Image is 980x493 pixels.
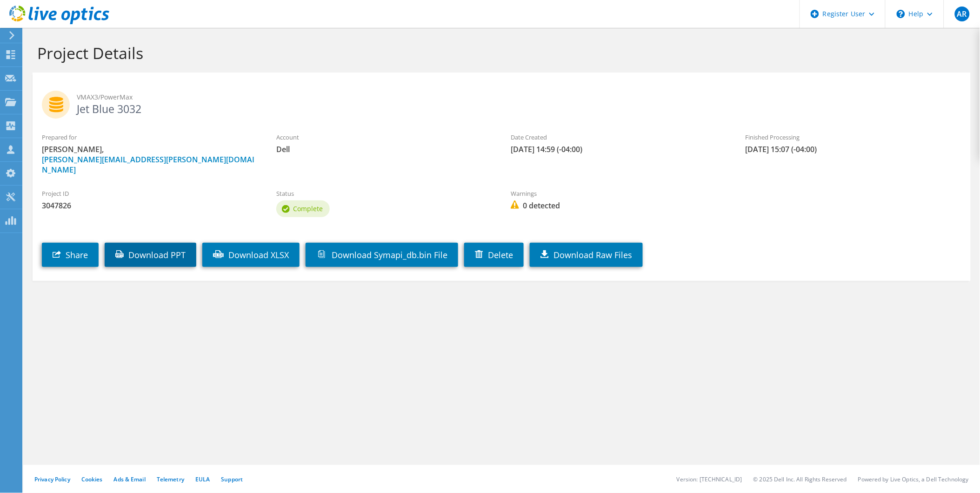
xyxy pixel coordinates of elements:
a: Privacy Policy [34,475,70,483]
a: Download PPT [105,243,196,267]
span: [DATE] 15:07 (-04:00) [746,144,961,154]
a: Support [221,475,243,483]
span: Complete [293,204,323,213]
a: Download Raw Files [530,243,643,267]
a: Share [42,243,99,267]
li: © 2025 Dell Inc. All Rights Reserved [753,475,847,483]
a: Telemetry [157,475,184,483]
li: Powered by Live Optics, a Dell Technology [858,475,969,483]
label: Warnings [511,189,727,198]
span: AR [955,7,970,21]
span: VMAX3/PowerMax [77,92,961,102]
a: Download XLSX [202,243,300,267]
h2: Jet Blue 3032 [42,91,961,114]
a: Download Symapi_db.bin File [306,243,458,267]
span: [PERSON_NAME], [42,144,258,175]
a: Ads & Email [114,475,146,483]
span: [DATE] 14:59 (-04:00) [511,144,727,154]
a: EULA [195,475,210,483]
label: Account [276,133,492,142]
a: Delete [464,243,524,267]
span: 3047826 [42,200,258,211]
li: Version: [TECHNICAL_ID] [677,475,742,483]
a: Cookies [81,475,103,483]
label: Date Created [511,133,727,142]
label: Status [276,189,492,198]
span: Dell [276,144,492,154]
span: 0 detected [511,200,727,211]
label: Finished Processing [746,133,961,142]
h1: Project Details [37,43,961,63]
svg: \n [897,10,905,18]
a: [PERSON_NAME][EMAIL_ADDRESS][PERSON_NAME][DOMAIN_NAME] [42,154,254,175]
label: Prepared for [42,133,258,142]
label: Project ID [42,189,258,198]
